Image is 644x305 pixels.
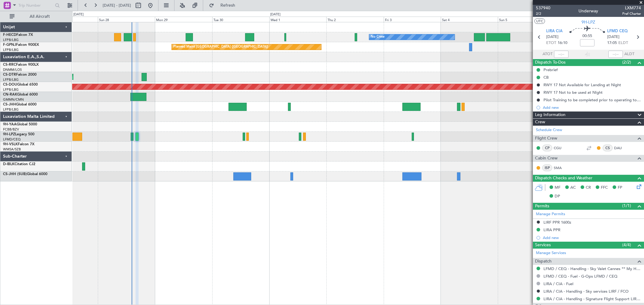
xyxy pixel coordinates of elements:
[3,48,19,52] a: LFPB/LBG
[269,17,326,22] div: Wed 1
[543,220,571,225] div: LIRF PPR 1600z
[579,8,598,14] div: Underway
[3,162,35,166] a: D-IBLKCitation CJ2
[3,143,18,146] span: 9H-VSLK
[3,147,21,152] a: WMSA/SZB
[543,274,617,279] a: LFMD / CEQ - Fuel - G-Ops LFMD / CEQ
[622,5,641,11] span: LXM774
[3,103,16,106] span: CS-JHH
[535,155,558,162] span: Cabin Crew
[570,185,576,191] span: AC
[535,59,566,66] span: Dispatch To-Dos
[546,28,562,34] span: LIRA CIA
[3,93,38,96] a: CN-RAKGlobal 6000
[3,43,16,47] span: F-GPNJ
[3,133,15,136] span: 9H-LPZ
[155,17,212,22] div: Mon 29
[3,43,39,47] a: F-GPNJFalcon 900EX
[3,33,16,37] span: F-HECD
[543,82,621,87] div: RWY 17 Not Available for Landing at Night
[3,97,24,102] a: GMMN/CMN
[98,17,155,22] div: Sun 28
[607,34,620,40] span: [DATE]
[270,12,280,17] div: [DATE]
[212,17,269,22] div: Tue 30
[618,185,622,191] span: FP
[3,33,33,37] a: F-HECDFalcon 7X
[543,75,549,80] div: CB
[535,135,557,142] span: Flight Crew
[542,165,552,171] div: ISP
[498,17,555,22] div: Sun 5
[3,93,17,96] span: CN-RAK
[3,123,37,126] a: 9H-YAAGlobal 5000
[543,105,641,110] div: Add new
[3,83,17,86] span: CS-DOU
[536,250,566,256] a: Manage Services
[3,87,19,92] a: LFPB/LBG
[535,119,545,126] span: Crew
[535,203,549,210] span: Permits
[3,137,21,142] a: LFMD/CEQ
[543,51,553,57] span: ATOT
[622,59,631,65] span: (2/2)
[622,11,641,16] span: Pref Charter
[536,127,562,133] a: Schedule Crew
[543,266,641,271] a: LFMD / CEQ - Handling - Sky Valet Cannes ** My Handling**LFMD / CEQ
[215,3,241,8] span: Refresh
[555,185,560,191] span: MF
[554,51,569,58] input: --:--
[546,40,556,46] span: ETOT
[535,175,592,182] span: Dispatch Checks and Weather
[607,40,617,46] span: 17:05
[543,67,558,72] div: Prebrief
[558,40,567,46] span: 16:10
[371,33,385,42] div: No Crew
[3,143,34,146] a: 9H-VSLKFalcon 7X
[536,211,565,217] a: Manage Permits
[543,97,641,102] div: Pilot Training to be completed prior to operating to LFMD
[622,242,631,248] span: (4/4)
[3,107,19,112] a: LFPB/LBG
[3,73,16,77] span: CS-DTR
[3,77,19,82] a: LFPB/LBG
[542,145,552,151] div: CP
[441,17,498,22] div: Sat 4
[582,19,595,25] span: 9H-LPZ
[3,63,16,67] span: CS-RRC
[607,28,628,34] span: LFMD CEQ
[7,12,66,21] button: All Aircraft
[546,34,559,40] span: [DATE]
[543,296,641,301] a: LIRA / CIA - Handling - Signature Flight Support LIRA / CIA
[3,172,27,176] span: CS-JHH (SUB)
[535,242,551,249] span: Services
[173,42,268,52] div: Planned Maint [GEOGRAPHIC_DATA] ([GEOGRAPHIC_DATA])
[16,14,64,19] span: All Aircraft
[536,5,550,11] span: 537940
[3,73,37,77] a: CS-DTRFalcon 2000
[586,185,591,191] span: CR
[555,193,560,200] span: DP
[3,68,22,72] a: DNMM/LOS
[543,281,573,286] a: LIRA / CIA - Fuel
[614,145,628,151] a: DAU
[554,145,567,151] a: CGU
[18,1,53,10] input: Trip Number
[543,227,560,232] div: LIRA PPR
[543,289,629,294] a: LIRA / CIA - Handling - Sky services LIRF / FCO
[3,103,37,106] a: CS-JHHGlobal 6000
[603,145,613,151] div: CS
[622,203,631,209] span: (1/1)
[601,185,608,191] span: FFC
[3,63,39,67] a: CS-RRCFalcon 900LX
[384,17,441,22] div: Fri 3
[3,38,19,42] a: LFPB/LBG
[543,90,603,95] div: RWY 17 Not to be used at NIght
[73,12,84,17] div: [DATE]
[3,162,14,166] span: D-IBLK
[618,40,628,46] span: ELDT
[103,3,131,8] span: [DATE] - [DATE]
[3,83,38,86] a: CS-DOUGlobal 6500
[624,51,634,57] span: ALDT
[206,1,242,10] button: Refresh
